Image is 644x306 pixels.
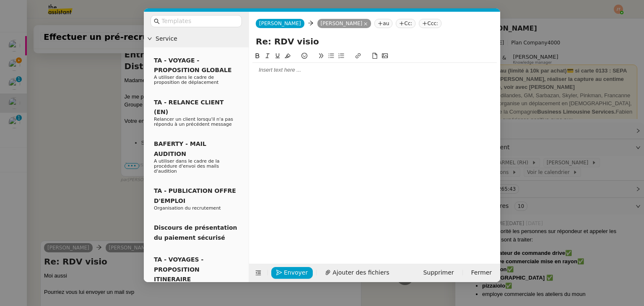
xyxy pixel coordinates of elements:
span: A utiliser dans le cadre de proposition de déplacement [154,75,218,85]
button: Supprimer [418,267,459,279]
nz-tag: Cc: [396,19,415,28]
span: TA - VOYAGES - PROPOSITION ITINERAIRE [154,256,203,283]
span: Supprimer [423,268,454,277]
span: TA - RELANCE CLIENT (EN) [154,99,224,115]
nz-tag: Ccc: [419,19,441,28]
span: Discours de présentation du paiement sécurisé [154,224,237,241]
span: Ajouter des fichiers [332,268,389,277]
span: TA - VOYAGE - PROPOSITION GLOBALE [154,57,231,73]
input: Subject [256,35,493,48]
span: Service [156,34,245,44]
button: Fermer [466,267,497,279]
div: Service [144,31,249,47]
span: BAFERTY - MAIL AUDITION [154,140,206,157]
input: Templates [161,16,237,26]
button: Ajouter des fichiers [320,267,394,279]
span: Fermer [471,268,492,277]
nz-tag: [PERSON_NAME] [317,19,371,28]
span: Envoyer [284,268,308,277]
nz-tag: au [374,19,392,28]
span: [PERSON_NAME] [259,21,301,26]
button: Envoyer [271,267,313,279]
span: A utiliser dans le cadre de la procédure d'envoi des mails d'audition [154,158,220,174]
span: TA - PUBLICATION OFFRE D'EMPLOI [154,187,236,204]
span: Relancer un client lorsqu'il n'a pas répondu à un précédent message [154,117,233,127]
span: Organisation du recrutement [154,205,221,211]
